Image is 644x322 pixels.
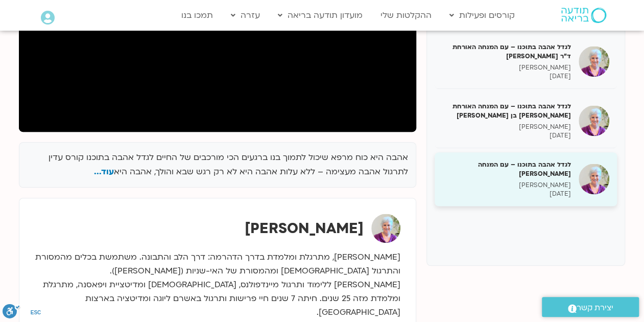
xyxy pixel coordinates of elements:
p: [PERSON_NAME] [442,63,571,72]
img: לגדל אהבה בתוכנו – עם המנחה האורח בן קמינסקי [579,164,609,194]
p: [PERSON_NAME] [442,123,571,131]
img: לגדל אהבה בתוכנו – עם המנחה האורחת ד"ר נועה אלבלדה [579,46,609,77]
span: יצירת קשר [577,301,613,315]
h5: לגדל אהבה בתוכנו – עם המנחה [PERSON_NAME] [442,160,571,178]
p: [PERSON_NAME], מתרגלת ומלמדת בדרך הדהרמה: דרך הלב והתבונה. משתמשת בכלים מהמסורת והתרגול [DEMOGRAP... [35,250,400,319]
img: תודעה בריאה [561,8,606,23]
span: עוד... [94,166,114,177]
a: מועדון תודעה בריאה [273,6,368,25]
a: עזרה [226,6,265,25]
a: תמכו בנו [176,6,218,25]
a: קורסים ופעילות [444,6,520,25]
p: [DATE] [442,72,571,81]
a: יצירת קשר [542,297,639,317]
p: [PERSON_NAME] [442,181,571,190]
img: לגדל אהבה בתוכנו – עם המנחה האורחת שאנייה כהן בן חיים [579,105,609,136]
p: [DATE] [442,190,571,198]
strong: [PERSON_NAME] [245,219,364,238]
p: [DATE] [442,131,571,140]
p: אהבה היא כוח מרפא שיכול לתמוך בנו ברגעים הכי מורכבים של החיים לגדל אהבה בתוכנו קורס עדין לתרגול א... [27,150,408,180]
h5: לגדל אהבה בתוכנו – עם המנחה האורחת [PERSON_NAME] בן [PERSON_NAME] [442,102,571,120]
a: ההקלטות שלי [375,6,437,25]
img: סנדיה בר קמה [371,214,400,243]
h5: לגדל אהבה בתוכנו – עם המנחה האורחת ד"ר [PERSON_NAME] [442,42,571,61]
